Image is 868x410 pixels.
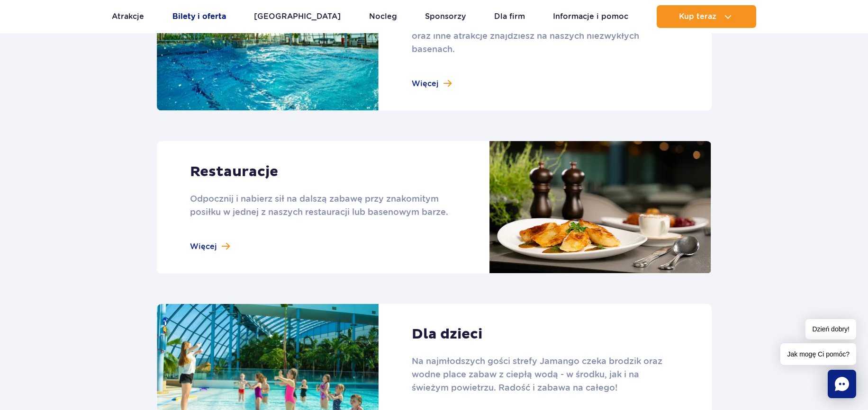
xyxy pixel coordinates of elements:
a: Sponsorzy [425,5,466,28]
span: Kup teraz [679,12,716,21]
div: Chat [828,370,856,398]
a: Dla firm [494,5,525,28]
a: Informacje i pomoc [553,5,628,28]
a: Atrakcje [112,5,144,28]
span: Jak mogę Ci pomóc? [780,343,856,365]
a: Bilety i oferta [172,5,226,28]
button: Kup teraz [657,5,756,28]
a: Nocleg [369,5,397,28]
span: Dzień dobry! [805,319,856,339]
a: [GEOGRAPHIC_DATA] [254,5,341,28]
